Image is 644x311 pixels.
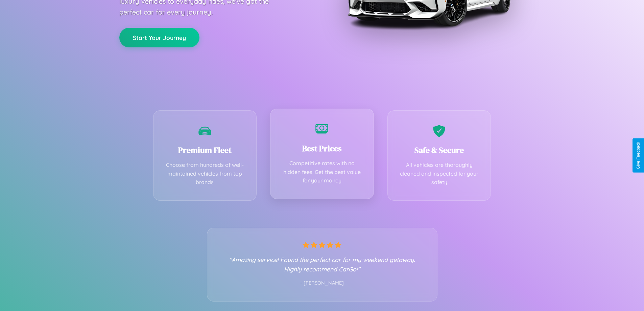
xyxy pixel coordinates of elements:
p: Competitive rates with no hidden fees. Get the best value for your money [281,159,363,185]
h3: Best Prices [281,143,363,154]
button: Start Your Journey [119,28,199,47]
div: Give Feedback [636,142,641,169]
p: - [PERSON_NAME] [221,279,424,288]
h3: Premium Fleet [164,145,246,156]
p: All vehicles are thoroughly cleaned and inspected for your safety [398,161,481,187]
h3: Safe & Secure [398,145,481,156]
p: "Amazing service! Found the perfect car for my weekend getaway. Highly recommend CarGo!" [221,255,424,274]
p: Choose from hundreds of well-maintained vehicles from top brands [164,161,246,187]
